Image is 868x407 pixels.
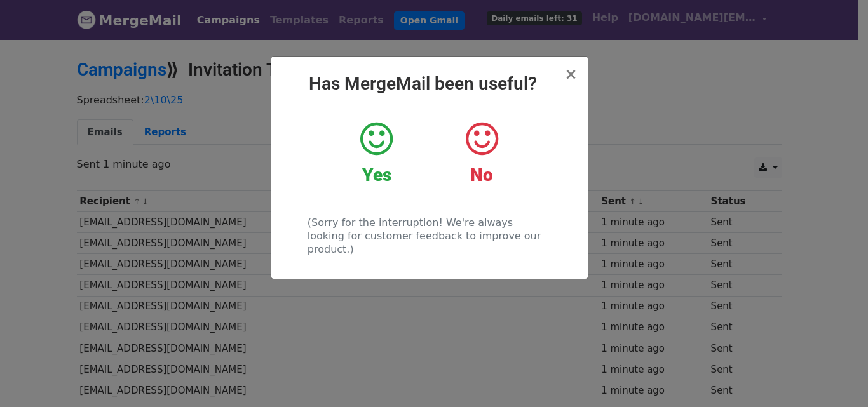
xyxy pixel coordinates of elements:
[564,65,577,83] span: ×
[308,216,551,256] p: (Sorry for the interruption! We're always looking for customer feedback to improve our product.)
[438,120,524,186] a: No
[362,164,391,185] strong: Yes
[334,120,419,186] a: Yes
[470,164,493,185] strong: No
[281,73,578,95] h2: Has MergeMail been useful?
[564,67,577,82] button: Close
